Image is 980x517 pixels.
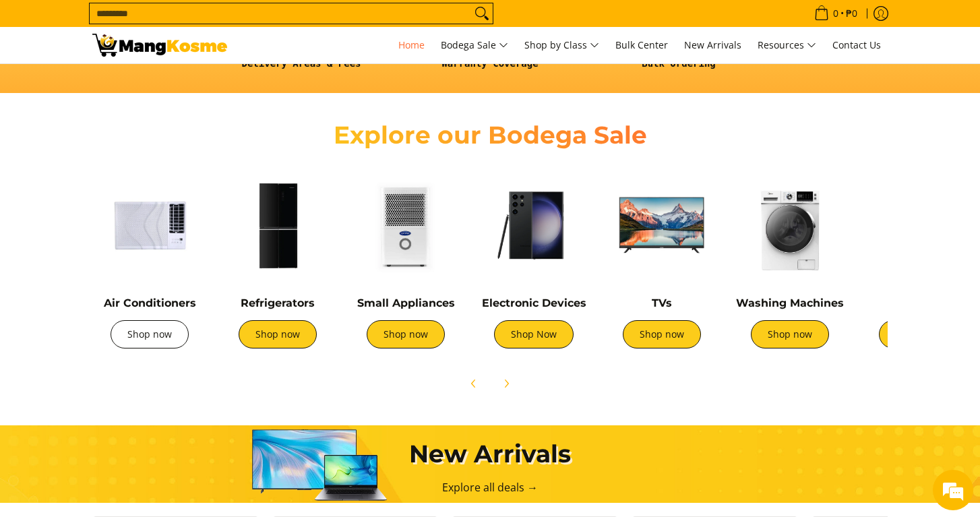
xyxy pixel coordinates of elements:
[111,320,189,348] a: Shop now
[482,297,586,309] a: Electronic Devices
[241,27,888,63] nav: Main Menu
[70,75,226,93] div: Chat with us now
[615,38,668,51] span: Bulk Center
[398,38,425,51] span: Home
[609,27,675,63] a: Bulk Center
[751,320,829,348] a: Shop now
[524,37,599,54] span: Shop by Class
[78,170,186,306] span: We're online!
[733,168,847,282] img: Washing Machines
[220,168,335,282] img: Refrigerators
[810,6,861,21] span: •
[434,27,515,63] a: Bodega Sale
[831,9,840,18] span: 0
[832,38,881,51] span: Contact Us
[221,7,253,39] div: Minimize live chat window
[605,168,719,282] img: TVs
[7,368,257,415] textarea: Type your message and hit 'Enter'
[677,27,748,63] a: New Arrivals
[357,297,455,309] a: Small Appliances
[844,9,859,18] span: ₱0
[826,27,888,63] a: Contact Us
[459,369,489,398] button: Previous
[241,297,315,309] a: Refrigerators
[92,168,207,282] img: Air Conditioners
[295,120,685,150] h2: Explore our Bodega Sale
[652,297,672,309] a: TVs
[104,297,196,309] a: Air Conditioners
[367,320,445,348] a: Shop now
[392,27,431,63] a: Home
[239,320,317,348] a: Shop now
[92,34,227,57] img: Mang Kosme: Your Home Appliances Warehouse Sale Partner!
[518,27,606,63] a: Shop by Class
[442,480,538,495] a: Explore all deals →
[758,37,816,54] span: Resources
[861,168,975,282] img: Cookers
[684,38,741,51] span: New Arrivals
[491,369,521,398] button: Next
[471,3,493,24] button: Search
[736,297,844,309] a: Washing Machines
[348,168,463,282] img: Small Appliances
[879,320,957,348] a: Shop now
[494,320,574,348] a: Shop Now
[477,168,591,282] img: Electronic Devices
[623,320,701,348] a: Shop now
[441,37,508,54] span: Bodega Sale
[751,27,823,63] a: Resources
